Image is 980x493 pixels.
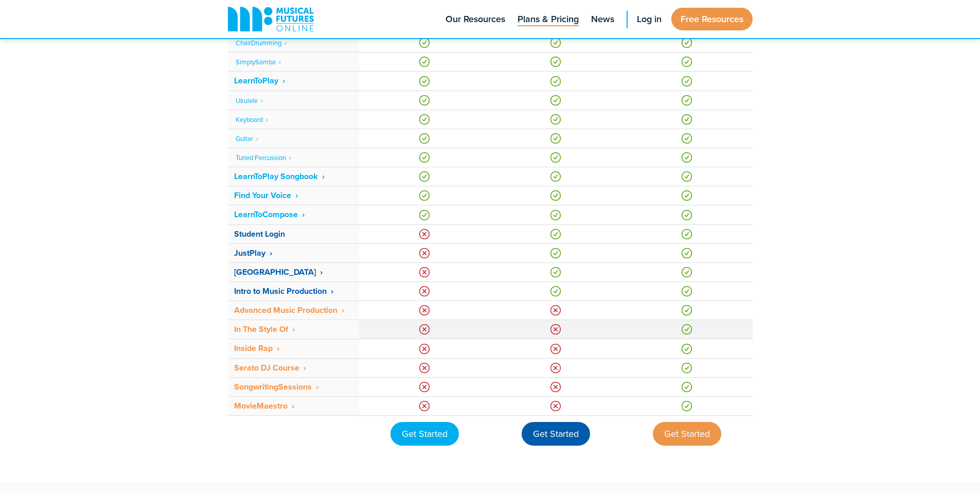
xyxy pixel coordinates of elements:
[682,382,692,392] img: Yes
[234,208,305,220] strong: LearnToCompose ‎ ›
[234,285,333,297] strong: Intro to Music Production ‎ ›
[228,52,359,72] td: ‎‏‏‎ ‎
[637,12,662,26] span: Log in
[653,422,721,446] div: Get Started
[236,57,281,66] a: SimplySamba ‎ ›
[236,38,287,47] a: ChairDrumming ‎ ›
[682,324,692,334] img: Yes
[550,248,561,258] img: Yes
[550,114,561,125] img: Yes
[682,76,692,86] img: Yes
[234,382,318,392] a: SongwritingSessions ‎ ›
[522,422,590,446] div: Get Started
[682,95,692,105] img: Yes
[419,267,430,277] img: No
[234,323,295,335] strong: In The Style Of ‎ ›
[550,344,561,354] img: No
[550,363,561,373] img: No
[682,363,692,373] img: Yes
[234,228,285,240] font: Student Login
[550,171,561,182] img: Yes
[682,171,692,182] img: Yes
[682,133,692,144] img: Yes
[228,148,359,167] td: ‎‏‏‎ ‎
[234,363,306,373] a: Serato DJ Course ‎ ›
[550,133,561,144] img: Yes
[550,152,561,163] img: Yes
[234,172,325,181] a: LearnToPlay Songbook ‎ ›
[419,305,430,315] img: No
[682,401,692,411] img: Yes
[682,248,692,258] img: Yes
[550,401,561,411] img: No
[234,362,306,374] strong: Serato DJ Course ‎ ›
[682,344,692,354] img: Yes
[550,190,561,201] img: Yes
[234,304,344,316] strong: Advanced Music Production ‎ ›
[550,38,561,48] img: Yes
[682,57,692,67] img: Yes
[234,210,305,219] a: LearnToCompose ‎ ›
[234,170,325,182] strong: LearnToPlay Songbook ‎ ›
[682,267,692,277] img: Yes
[419,363,430,373] img: No
[234,381,318,393] strong: SongwritingSessions ‎ ›
[390,422,459,446] div: Get Started
[419,248,430,258] img: No
[419,133,430,144] img: Yes
[419,382,430,392] img: No
[419,324,430,334] img: No
[550,267,561,277] img: Yes
[419,114,430,125] img: Yes
[236,153,291,162] a: Tuned Percussion ‎ ›
[682,305,692,315] img: Yes
[234,344,279,353] a: Inside Rap ‎ ›
[682,210,692,220] img: Yes
[682,190,692,201] img: Yes
[550,286,561,296] img: Yes
[419,286,430,296] img: No
[682,229,692,239] img: Yes
[419,401,430,411] img: No
[234,268,323,277] a: [GEOGRAPHIC_DATA] ‎ ›
[682,152,692,163] img: Yes
[234,76,285,85] a: LearnToPlay ‎ ›
[228,91,359,110] td: ‎‏‏‎ ‎
[228,129,359,148] td: ‎‏‏‎ ‎
[228,33,359,52] td: ‎‏‏‎ ‎
[419,57,430,67] img: Yes
[234,401,294,411] a: MovieMaestro ‎ ›
[419,344,430,354] img: No
[671,8,753,30] a: Free Resources
[550,229,561,239] img: Yes
[234,75,285,86] strong: LearnToPlay ‎ ›
[550,95,561,105] img: Yes
[234,325,295,334] a: In The Style Of ‎ ›
[550,210,561,220] img: Yes
[234,306,344,315] a: Advanced Music Production ‎ ›
[446,12,505,26] span: Our Resources
[234,191,298,200] a: Find Your Voice ‎ ›
[419,210,430,220] img: Yes
[550,382,561,392] img: No
[236,96,263,105] a: Ukulele ‎ ›
[419,38,430,48] img: Yes
[550,76,561,86] img: Yes
[234,287,333,296] a: Intro to Music Production ‎ ›
[228,110,359,129] td: ‎‏‏‎ ‎
[419,152,430,163] img: Yes
[236,134,258,143] a: Guitar ‎ ›
[419,76,430,86] img: Yes
[234,249,272,258] a: JustPlay ‎ ›
[419,190,430,201] img: Yes
[591,12,614,26] span: News
[419,95,430,105] img: Yes
[550,305,561,315] img: No
[236,115,268,124] a: Keyboard ‎ ›
[682,38,692,48] img: Yes
[234,189,298,201] strong: Find Your Voice ‎ ›
[419,171,430,182] img: Yes
[234,342,279,354] strong: Inside Rap ‎ ›
[234,400,294,412] strong: MovieMaestro ‎ ›
[550,324,561,334] img: No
